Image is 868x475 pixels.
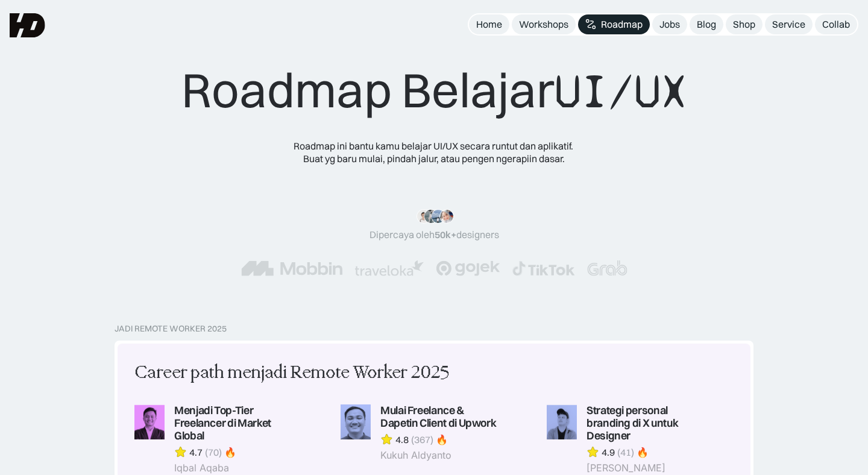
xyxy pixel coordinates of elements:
[726,14,763,34] a: Shop
[765,14,813,34] a: Service
[815,14,857,34] a: Collab
[283,140,585,165] div: Roadmap ini bantu kamu belajar UI/UX secara runtut dan aplikatif. Buat yg baru mulai, pindah jalu...
[822,18,850,31] div: Collab
[435,228,456,240] span: 50k+
[476,18,502,31] div: Home
[601,18,643,31] div: Roadmap
[512,14,576,34] a: Workshops
[772,18,805,31] div: Service
[370,228,499,241] div: Dipercaya oleh designers
[733,18,755,31] div: Shop
[659,18,680,31] div: Jobs
[115,324,227,334] div: Jadi Remote Worker 2025
[697,18,716,31] div: Blog
[134,360,449,386] div: Career path menjadi Remote Worker 2025
[555,63,687,121] span: UI/UX
[652,14,687,34] a: Jobs
[578,14,650,34] a: Roadmap
[690,14,723,34] a: Blog
[181,61,687,121] div: Roadmap Belajar
[469,14,509,34] a: Home
[519,18,568,31] div: Workshops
